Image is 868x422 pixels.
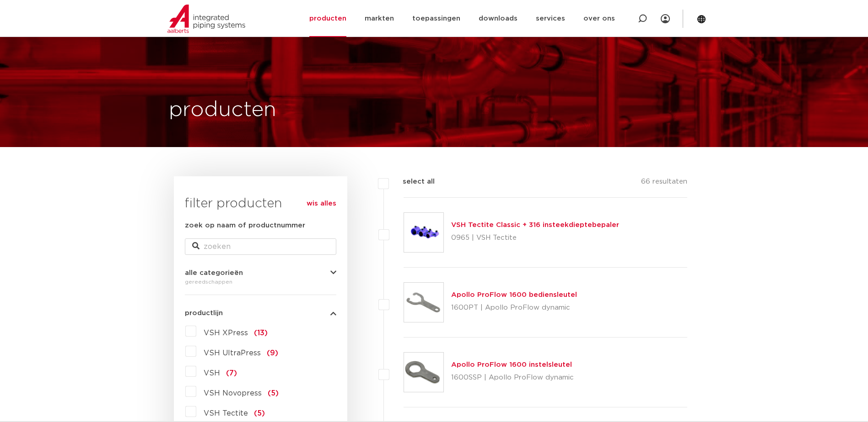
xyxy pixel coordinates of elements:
[204,390,262,397] span: VSH Novopress
[185,238,336,255] input: zoeken
[204,349,261,357] span: VSH UltraPress
[389,176,435,187] label: select all
[185,195,336,213] h3: filter producten
[404,213,443,252] img: Thumbnail for VSH Tectite Classic + 316 insteekdieptebepaler
[451,370,574,385] p: 1600SSP | Apollo ProFlow dynamic
[267,349,278,357] span: (9)
[169,95,276,125] h1: producten
[254,410,265,417] span: (5)
[451,361,572,368] a: Apollo ProFlow 1600 instelsleutel
[204,410,248,417] span: VSH Tectite
[451,301,577,315] p: 1600PT | Apollo ProFlow dynamic
[226,369,237,377] span: (7)
[185,269,336,276] button: alle categorieën
[307,198,336,209] a: wis alles
[185,220,305,231] label: zoek op naam of productnummer
[204,369,220,377] span: VSH
[404,353,443,392] img: Thumbnail for Apollo ProFlow 1600 instelsleutel
[268,390,279,397] span: (5)
[641,176,687,190] p: 66 resultaten
[185,310,223,316] span: productlijn
[204,329,248,337] span: VSH XPress
[254,329,268,337] span: (13)
[451,291,577,298] a: Apollo ProFlow 1600 bediensleutel
[185,269,243,276] span: alle categorieën
[404,283,443,322] img: Thumbnail for Apollo ProFlow 1600 bediensleutel
[185,276,336,287] div: gereedschappen
[185,310,336,316] button: productlijn
[451,222,619,228] a: VSH Tectite Classic + 316 insteekdieptebepaler
[451,231,619,245] p: 0965 | VSH Tectite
